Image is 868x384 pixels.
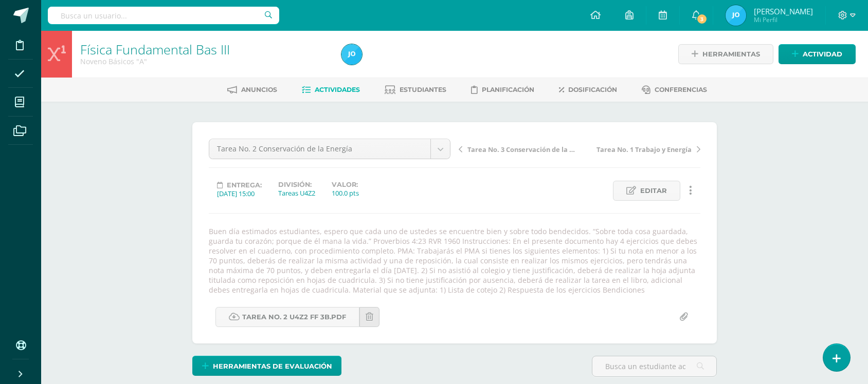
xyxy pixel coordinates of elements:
[754,15,813,24] span: Mi Perfil
[205,226,704,295] div: Buen día estimados estudiantes, espero que cada uno de ustedes se encuentre bien y sobre todo ben...
[726,5,746,26] img: 0c5511dc06ee6ae7c7da3ebbca606f85.png
[803,45,842,64] span: Actividad
[754,6,813,16] span: [PERSON_NAME]
[278,181,315,188] label: División:
[227,181,262,189] span: Entrega:
[471,82,534,98] a: Planificación
[217,189,262,198] div: [DATE] 15:00
[315,86,360,93] span: Actividades
[779,44,856,64] a: Actividad
[596,145,692,154] span: Tarea No. 1 Trabajo y Energía
[400,86,446,93] span: Estudiantes
[332,181,359,188] label: Valor:
[467,145,576,154] span: Tarea No. 3 Conservación de la Energía
[385,82,446,98] a: Estudiantes
[702,45,760,64] span: Herramientas
[678,44,773,64] a: Herramientas
[642,82,707,98] a: Conferencias
[215,307,359,327] a: Tarea No. 2 U4Z2 FF 3B.pdf
[459,144,580,154] a: Tarea No. 3 Conservación de la Energía
[580,144,700,154] a: Tarea No. 1 Trabajo y Energía
[213,357,332,376] span: Herramientas de evaluación
[241,86,277,93] span: Anuncios
[48,7,279,24] input: Busca un usuario...
[592,356,716,376] input: Busca un estudiante aquí...
[302,82,360,98] a: Actividades
[655,86,707,93] span: Conferencias
[278,188,315,198] div: Tareas U4Z2
[559,82,617,98] a: Dosificación
[80,56,329,66] div: Noveno Básicos 'A'
[192,356,341,376] a: Herramientas de evaluación
[80,42,329,56] h1: Física Fundamental Bas III
[332,188,359,198] div: 100.0 pts
[227,82,277,98] a: Anuncios
[209,139,450,159] a: Tarea No. 2 Conservación de la Energía
[640,181,667,200] span: Editar
[482,86,534,93] span: Planificación
[217,139,423,159] span: Tarea No. 2 Conservación de la Energía
[80,41,230,58] a: Física Fundamental Bas III
[341,44,362,65] img: 0c5511dc06ee6ae7c7da3ebbca606f85.png
[696,13,708,25] span: 3
[568,86,617,93] span: Dosificación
